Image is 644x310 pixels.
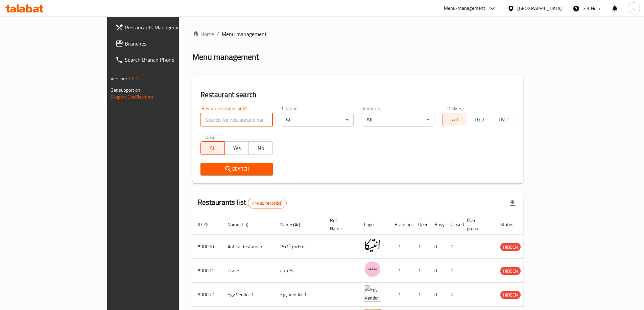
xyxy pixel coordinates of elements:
td: 1 [389,283,413,307]
span: Version: [111,74,127,83]
td: Egy Vendor 1 [275,283,325,307]
span: Status [500,221,522,229]
span: TMP [494,115,512,124]
td: Antika Restaurant [222,235,275,259]
div: Menu-management [444,4,485,12]
div: [GEOGRAPHIC_DATA] [517,5,562,12]
img: Crave [364,261,381,278]
span: Name (En) [228,221,257,229]
span: Menu management [222,30,267,38]
span: HIDDEN [500,243,521,251]
td: 1 [389,235,413,259]
th: Branches [389,214,413,235]
span: Branches [125,39,209,48]
td: كرييف [275,259,325,283]
div: Total records count [248,198,287,208]
button: No [248,141,273,155]
a: Branches [110,35,215,52]
td: 0 [429,235,445,259]
h2: Restaurants list [198,197,287,208]
button: Yes [224,141,249,155]
td: 1 [413,235,429,259]
span: Yes [228,143,246,153]
th: Busy [429,214,445,235]
nav: breadcrumb [192,30,524,38]
span: TGO [470,115,488,124]
button: TGO [467,113,491,126]
div: HIDDEN [500,243,521,251]
span: ID [198,221,211,229]
span: 41489 record(s) [248,200,286,206]
th: Open [413,214,429,235]
span: Search [206,165,268,173]
span: All [446,115,464,124]
div: All [362,113,434,126]
h2: Restaurant search [200,90,516,100]
div: HIDDEN [500,291,521,299]
button: All [443,113,467,126]
label: Upsell [205,135,218,139]
a: Support.OpsPlatform [111,92,153,101]
td: Egy Vendor 1 [222,283,275,307]
span: POS group [467,216,487,232]
button: TMP [491,113,515,126]
li: / [217,30,219,38]
div: All [281,113,354,126]
th: Logo [359,214,389,235]
span: No [252,143,270,153]
span: All [204,143,222,153]
img: Antika Restaurant [364,237,381,254]
button: All [200,141,225,155]
td: 0 [445,235,461,259]
td: 1 [389,259,413,283]
td: Crave [222,259,275,283]
td: 0 [445,283,461,307]
td: 1 [413,259,429,283]
h2: Menu management [192,52,259,62]
span: HIDDEN [500,267,521,275]
span: Restaurants Management [125,23,209,31]
span: Ref. Name [330,216,351,232]
span: s [633,5,635,12]
img: Egy Vendor 1 [364,285,381,302]
span: Search Branch Phone [125,56,209,64]
span: HIDDEN [500,291,521,299]
th: Closed [445,214,461,235]
a: Search Branch Phone [110,52,215,68]
td: 0 [429,283,445,307]
label: Delivery [447,106,464,111]
div: HIDDEN [500,267,521,275]
td: مطعم أنتيكا [275,235,325,259]
button: Search [200,163,273,175]
span: Name (Ar) [280,221,309,229]
td: 0 [429,259,445,283]
a: Restaurants Management [110,19,215,35]
td: 1 [413,283,429,307]
td: 0 [445,259,461,283]
div: Export file [504,195,521,211]
span: Get support on: [111,86,142,94]
span: 1.0.0 [128,74,139,83]
input: Search for restaurant name or ID.. [200,113,273,126]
